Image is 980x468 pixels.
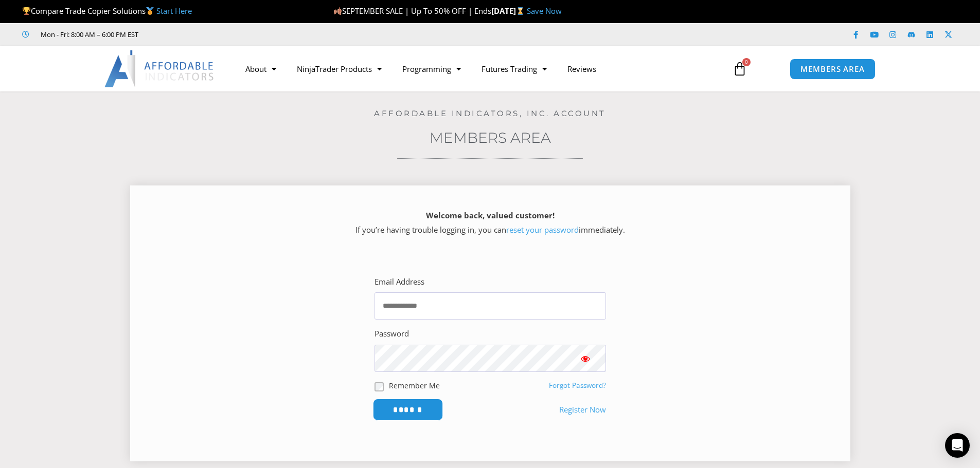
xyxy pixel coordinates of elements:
[557,57,607,81] a: Reviews
[104,50,215,87] img: LogoAI | Affordable Indicators – NinjaTrader
[148,209,832,237] p: If you’re having trouble logging in, you can immediately.
[23,7,30,15] img: 🏆
[506,224,579,235] a: reset your password
[333,6,491,16] span: SEPTEMBER SALE | Up To 50% OFF | Ends
[375,275,424,289] label: Email Address
[374,108,606,118] a: Affordable Indicators, Inc. Account
[235,57,287,81] a: About
[491,6,527,16] strong: [DATE]
[334,7,342,15] img: 🍂
[800,65,865,73] span: MEMBERS AREA
[527,6,562,16] a: Save Now
[790,59,876,80] a: MEMBERS AREA
[389,380,440,391] label: Remember Me
[426,210,555,220] strong: Welcome back, valued customer!
[153,29,307,40] iframe: Customer reviews powered by Trustpilot
[565,345,606,372] button: Show password
[38,28,138,41] span: Mon - Fri: 8:00 AM – 6:00 PM EST
[516,7,524,15] img: ⌛
[717,54,762,84] a: 0
[392,57,471,81] a: Programming
[559,403,606,417] a: Register Now
[549,381,606,390] a: Forgot Password?
[742,58,751,66] span: 0
[146,7,154,15] img: 🥇
[22,6,192,16] span: Compare Trade Copier Solutions
[471,57,557,81] a: Futures Trading
[156,6,192,16] a: Start Here
[235,57,721,81] nav: Menu
[945,433,970,458] div: Open Intercom Messenger
[430,129,551,146] a: Members Area
[287,57,392,81] a: NinjaTrader Products
[375,327,409,341] label: Password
